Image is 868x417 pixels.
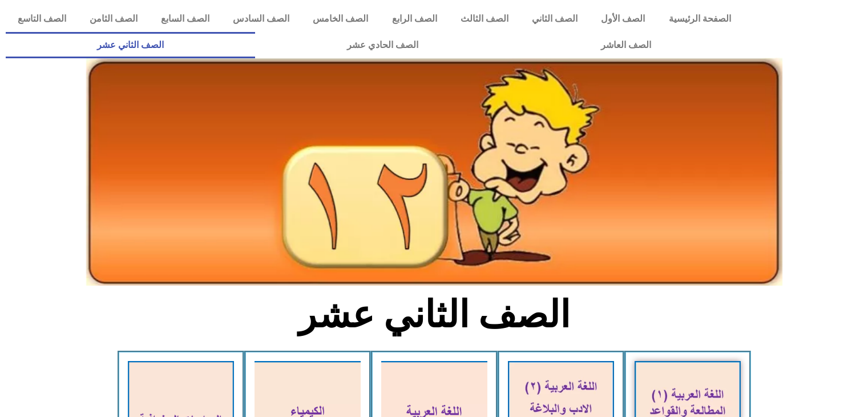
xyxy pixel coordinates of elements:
[221,6,301,32] a: الصف السادس
[510,32,742,58] a: الصف العاشر
[149,6,221,32] a: الصف السابع
[449,6,520,32] a: الصف الثالث
[78,6,149,32] a: الصف الثامن
[590,6,657,32] a: الصف الأول
[255,32,509,58] a: الصف الحادي عشر
[245,292,623,337] h2: الصف الثاني عشر
[380,6,449,32] a: الصف الرابع
[6,6,78,32] a: الصف التاسع
[520,6,589,32] a: الصف الثاني
[657,6,742,32] a: الصفحة الرئيسية
[6,32,255,58] a: الصف الثاني عشر
[301,6,380,32] a: الصف الخامس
